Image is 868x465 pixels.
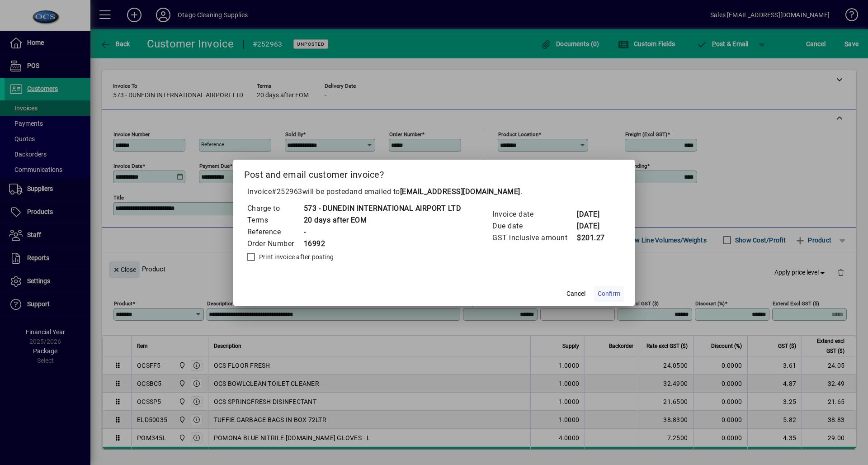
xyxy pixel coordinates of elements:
h2: Post and email customer invoice? [233,160,635,186]
td: [DATE] [576,220,613,232]
td: 573 - DUNEDIN INTERNATIONAL AIRPORT LTD [303,203,462,214]
td: - [303,226,462,238]
td: Terms [247,214,303,226]
p: Invoice will be posted . [244,186,624,197]
td: 16992 [303,238,462,250]
span: #252963 [272,187,302,196]
button: Cancel [561,286,590,302]
b: [EMAIL_ADDRESS][DOMAIN_NAME] [400,187,520,196]
td: 20 days after EOM [303,214,462,226]
button: Confirm [594,286,624,302]
td: Reference [247,226,303,238]
td: Invoice date [492,209,576,220]
label: Print invoice after posting [257,252,334,261]
td: $201.27 [576,232,613,244]
td: [DATE] [576,209,613,220]
td: Charge to [247,203,303,214]
span: Cancel [566,289,585,299]
td: GST inclusive amount [492,232,576,244]
td: Order Number [247,238,303,250]
span: Confirm [598,289,620,299]
span: and emailed to [349,187,520,196]
td: Due date [492,220,576,232]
